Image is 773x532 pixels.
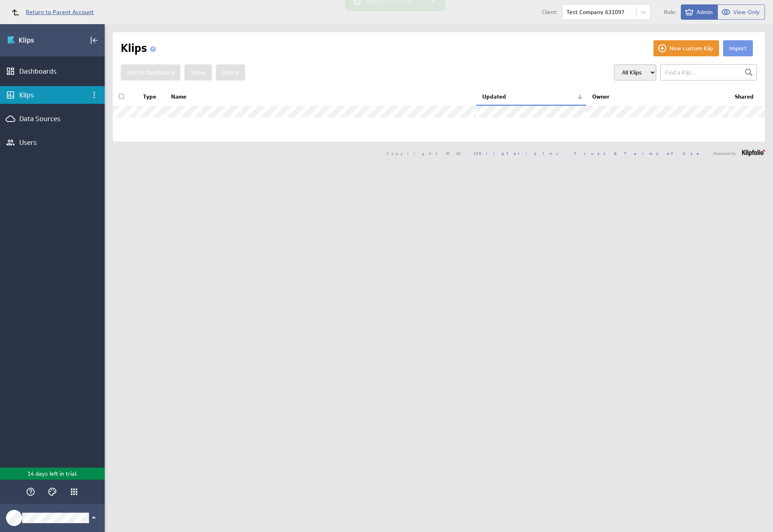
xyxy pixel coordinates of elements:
[566,9,624,15] div: Test Company 631097
[729,89,765,105] th: Shared
[386,151,566,155] span: Copyright © 2025
[27,470,78,478] p: 14 days left in trial.
[165,89,476,105] th: Name
[87,88,101,102] div: Klips menu
[87,33,101,47] div: Collapse
[733,8,760,16] span: View-Only
[48,487,57,497] svg: Themes
[681,4,718,20] button: View as Admin
[19,67,85,76] div: Dashboards
[7,34,63,47] div: Go to Dashboards
[69,487,79,497] div: Klipfolio Apps
[121,40,159,56] h1: Klips
[542,9,558,15] span: Client:
[723,40,753,56] button: Import
[67,485,81,499] div: Klipfolio Apps
[216,64,245,80] button: Delete
[653,40,719,56] button: New custom Klip
[664,9,677,15] span: Role:
[742,150,765,156] img: logo-footer.png
[479,151,566,156] a: Klipfolio Inc.
[24,485,37,499] div: Help
[137,89,165,105] th: Type
[697,8,713,16] span: Admin
[121,64,180,80] button: Add to Dashboard
[45,485,59,499] div: Themes
[26,9,94,15] span: Return to Parent Account
[574,151,705,156] a: Trust & Terms of Use
[184,64,212,80] button: Share
[19,114,85,123] div: Data Sources
[713,151,736,155] span: Powered by
[718,4,765,20] button: View as View-Only
[660,64,757,80] input: Find a Klip...
[586,89,729,105] th: Owner
[19,91,85,99] div: Klips
[7,34,63,47] img: Klipfolio klips logo
[19,138,85,147] div: Users
[476,89,586,105] th: Updated
[6,3,94,21] a: Return to Parent Account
